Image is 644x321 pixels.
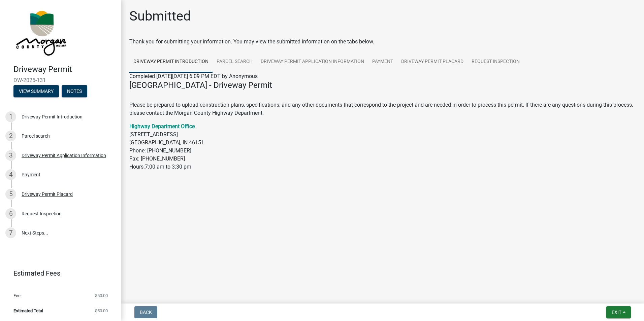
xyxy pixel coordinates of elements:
span: Exit [612,310,621,315]
span: DW-2025-131 [13,77,108,83]
a: Parcel search [213,51,257,73]
a: Driveway Permit Application Information [257,51,368,73]
wm-modal-confirm: Notes [62,89,87,94]
a: Driveway Permit Introduction [129,51,213,73]
div: 2 [5,131,16,141]
a: Payment [368,51,397,73]
img: Morgan County, Indiana [13,7,68,58]
span: Fee [13,293,21,298]
button: Notes [62,85,87,97]
span: Back [140,310,152,315]
button: View Summary [13,85,59,97]
div: Parcel search [22,134,50,138]
a: Request Inspection [468,51,524,73]
h4: Driveway Permit [13,65,116,74]
div: Driveway Permit Placard [22,192,73,197]
div: Request Inspection [22,211,62,216]
button: Exit [606,306,631,318]
p: [STREET_ADDRESS] [GEOGRAPHIC_DATA], IN 46151 Phone: [PHONE_NUMBER] Fax: [PHONE_NUMBER] Hours:7:00... [129,122,636,171]
span: $50.00 [95,293,108,298]
div: Driveway Permit Application Information [22,153,106,158]
div: 4 [5,169,16,180]
div: 6 [5,208,16,219]
div: Driveway Permit Introduction [22,114,83,119]
span: Estimated Total [13,309,43,313]
span: Completed [DATE][DATE] 6:09 PM EDT by Anonymous [129,73,258,79]
a: Driveway Permit Placard [397,51,468,73]
p: Please be prepared to upload construction plans, specifications, and any other documents that cor... [129,93,636,117]
h4: [GEOGRAPHIC_DATA] - Driveway Permit [129,80,636,90]
div: 1 [5,111,16,122]
a: Estimated Fees [5,266,110,280]
a: Highway Department Office [129,123,195,130]
div: 5 [5,189,16,200]
div: Thank you for submitting your information. You may view the submitted information on the tabs below. [129,38,636,46]
span: $50.00 [95,309,108,313]
div: 7 [5,227,16,238]
wm-modal-confirm: Summary [13,89,59,94]
div: Payment [22,172,40,177]
h1: Submitted [129,8,191,24]
button: Back [134,306,157,318]
div: 3 [5,150,16,161]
